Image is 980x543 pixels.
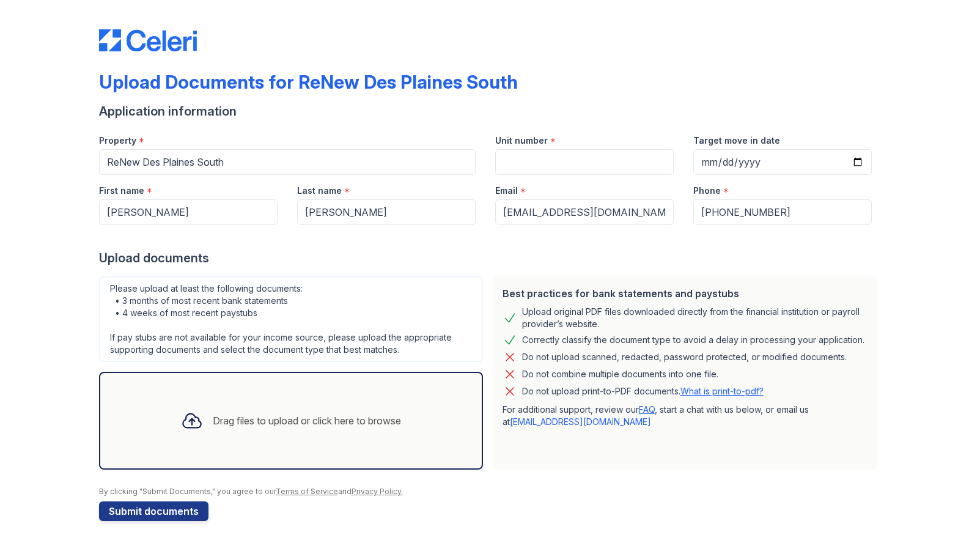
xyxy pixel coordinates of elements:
[99,487,882,497] div: By clicking "Submit Documents," you agree to our and
[99,71,518,93] div: Upload Documents for ReNew Des Plaines South
[495,135,548,147] label: Unit number
[99,249,882,267] div: Upload documents
[522,306,867,330] div: Upload original PDF files downloaded directly from the financial institution or payroll provider’...
[352,487,403,496] a: Privacy Policy.
[99,29,197,51] img: CE_Logo_Blue-a8612792a0a2168367f1c8372b55b34899dd931a85d93a1a3d3e32e68fde9ad4.png
[99,135,136,147] label: Property
[680,386,764,396] a: What is print-to-pdf?
[99,185,144,197] label: First name
[510,416,651,427] a: [EMAIL_ADDRESS][DOMAIN_NAME]
[99,276,483,362] div: Please upload at least the following documents: • 3 months of most recent bank statements • 4 wee...
[522,367,718,382] div: Do not combine multiple documents into one file.
[297,185,342,197] label: Last name
[522,385,764,397] p: Do not upload print-to-PDF documents.
[693,185,721,197] label: Phone
[276,487,338,496] a: Terms of Service
[99,501,208,521] button: Submit documents
[503,404,867,428] p: For additional support, review our , start a chat with us below, or email us at
[495,185,518,197] label: Email
[213,413,401,428] div: Drag files to upload or click here to browse
[503,286,867,301] div: Best practices for bank statements and paystubs
[522,350,847,364] div: Do not upload scanned, redacted, password protected, or modified documents.
[522,333,864,347] div: Correctly classify the document type to avoid a delay in processing your application.
[639,404,655,415] a: FAQ
[99,103,882,120] div: Application information
[693,135,780,147] label: Target move in date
